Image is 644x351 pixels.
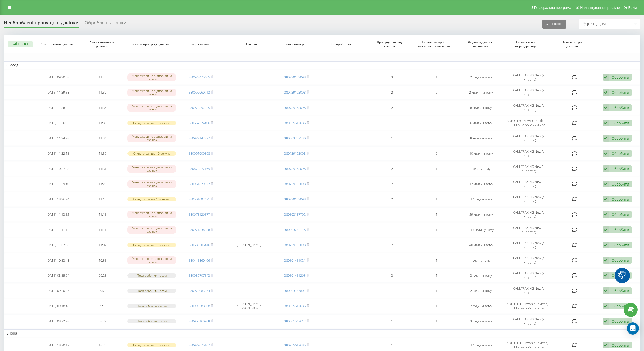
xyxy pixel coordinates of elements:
a: 380996288808 [189,304,210,308]
td: [DATE] 09:30:08 [36,70,80,84]
a: 380986707543 [189,273,210,278]
td: 1 [370,116,414,130]
a: 380675572169 [189,166,210,171]
span: Співробітник [321,42,363,46]
td: 3 години тому [459,268,504,283]
a: 380503187792 [284,212,306,217]
a: 380739163098 [284,243,306,247]
td: 2 години тому [459,70,504,84]
td: 1 [414,268,459,283]
div: Обробити [612,288,629,293]
td: [DATE] 11:34:28 [36,131,80,145]
div: Обробити [612,90,629,95]
a: 380669060713 [189,90,210,95]
a: 380961009898 [189,151,210,156]
td: 1 [370,131,414,145]
div: Менеджери не відповіли на дзвінок [127,226,176,233]
td: АВТО ПРО New (з липкістю) + ШІ в не робочий час [503,116,554,130]
div: Скинуто раніше 10 секунд [127,343,176,347]
td: 29 хвилин тому [459,207,504,221]
td: 2 години тому [459,284,504,298]
td: 17 годин тому [459,192,504,206]
div: Скинуто раніше 10 секунд [127,121,176,125]
td: Сьогодні [4,61,640,69]
a: 380443860466 [189,258,210,263]
div: Обробити [612,121,629,125]
button: Експорт [542,20,566,29]
td: 8 хвилин тому [459,131,504,145]
td: 6 хвилин тому [459,101,504,115]
div: Поза робочим часом [127,289,176,293]
a: 380739163098 [284,90,306,95]
td: 11:40 [80,70,125,84]
div: Обробити [612,319,629,324]
span: Номер клієнта [181,42,216,46]
td: [DATE] 11:36:04 [36,101,80,115]
td: 10:53 [80,253,125,267]
div: Обробити [612,212,629,217]
td: АВТО ПРО New (з липкістю) + ШІ в не робочий час [503,299,554,313]
td: 10 хвилин тому [459,146,504,161]
td: CALLTRAKING New (з липкістю) [503,207,554,221]
a: 380685505416 [189,243,210,247]
div: Менеджери не відповіли на дзвінок [127,89,176,96]
a: 380503282130 [284,136,306,140]
td: [PERSON_NAME] [PERSON_NAME] [223,299,274,313]
td: 08:22 [80,314,125,328]
td: [DATE] 10:57:23 [36,162,80,176]
td: [DATE] 09:18:42 [36,299,80,313]
a: 380501431265 [284,273,306,278]
div: Поза робочим часом [127,319,176,323]
td: [DATE] 08:55:24 [36,268,80,283]
td: 2 [370,238,414,252]
td: 12 хвилин тому [459,177,504,191]
a: 380739163098 [284,105,306,110]
td: годину тому [459,253,504,267]
a: 380501431021 [284,258,306,263]
div: Менеджери не відповіли на дзвінок [127,256,176,264]
td: 0 [414,146,459,161]
td: CALLTRAKING New (з липкістю) [503,162,554,176]
td: 1 [414,253,459,267]
td: 0 [414,131,459,145]
div: Менеджери не відповіли на дзвінок [127,104,176,112]
td: 3 [370,268,414,283]
td: 11:29 [80,177,125,191]
td: [DATE] 11:32:15 [36,146,80,161]
td: 1 [370,223,414,237]
td: 1 [370,299,414,313]
a: 380739163098 [284,151,306,156]
div: Скинуто раніше 10 секунд [127,197,176,201]
div: Менеджери не відповіли на дзвінок [127,180,176,188]
a: 380667574496 [189,121,210,125]
td: 1 [414,192,459,206]
span: Час першого дзвінка [40,42,76,46]
a: 380966160908 [189,319,210,323]
td: [DATE] 11:13:32 [36,207,80,221]
div: Менеджери не відповіли на дзвінок [127,73,176,81]
td: 1 [370,146,414,161]
span: Причина пропуску дзвінка [127,42,171,46]
div: Менеджери не відповіли на дзвінок [127,211,176,218]
td: 0 [414,85,459,100]
td: годину тому [459,162,504,176]
td: 1 [370,253,414,267]
td: [DATE] 09:20:27 [36,284,80,298]
a: 380971336556 [189,227,210,232]
div: Менеджери не відповіли на дзвінок [127,134,176,142]
td: CALLTRAKING New (з липкістю) [503,223,554,237]
td: 2 [370,162,414,176]
td: [DATE] 11:39:58 [36,85,80,100]
span: Час останнього дзвінка [85,40,120,48]
td: CALLTRAKING New (з липкістю) [503,268,554,283]
a: 380739163098 [284,166,306,171]
td: Вчора [4,329,640,337]
div: Open Intercom Messenger [627,322,639,335]
a: 380673475405 [189,75,210,79]
td: CALLTRAKING New (з липкістю) [503,177,554,191]
td: 11:34 [80,131,125,145]
td: CALLTRAKING New (з липкістю) [503,131,554,145]
td: CALLTRAKING New (з липкістю) [503,314,554,328]
a: 380961679372 [189,182,210,186]
td: [DATE] 11:36:02 [36,116,80,130]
